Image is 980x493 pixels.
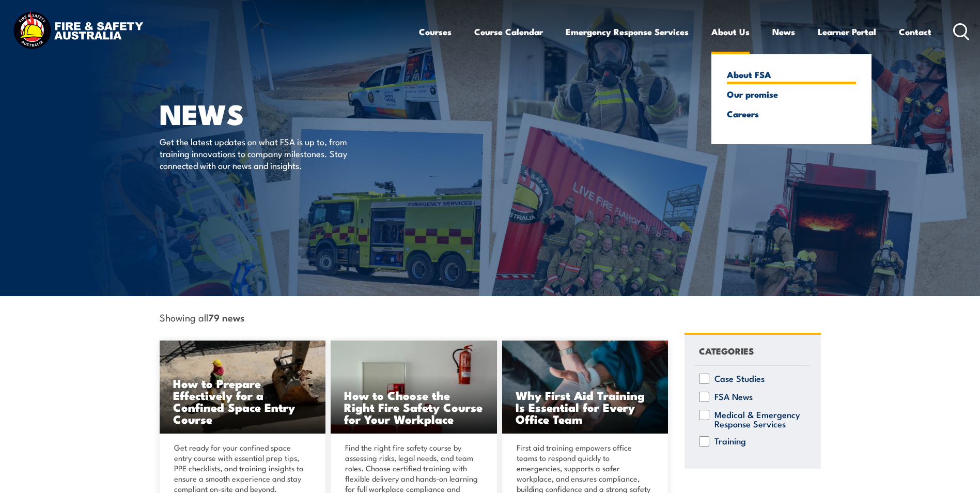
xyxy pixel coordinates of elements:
[331,341,497,434] img: pexels-jan-van-der-wolf-11680885-19143940
[502,341,668,434] a: Why First Aid Training Is Essential for Every Office Team
[331,341,497,434] a: How to Choose the Right Fire Safety Course for Your Workplace
[727,70,856,79] a: About FSA
[727,89,856,99] a: Our promise
[344,389,484,425] h3: How to Choose the Right Fire Safety Course for Your Workplace
[699,344,754,358] h4: CATEGORIES
[160,101,415,126] h1: News
[474,18,543,45] a: Course Calendar
[899,18,931,45] a: Contact
[160,135,348,172] p: Get the latest updates on what FSA is up to, from training innovations to company milestones. Sta...
[502,341,668,434] img: pexels-rdne-6519905
[160,341,326,434] a: How to Prepare Effectively for a Confined Space Entry Course
[727,109,856,118] a: Careers
[714,374,765,384] label: Case Studies
[818,18,876,45] a: Learner Portal
[711,18,750,45] a: About Us
[173,377,313,425] h3: How to Prepare Effectively for a Confined Space Entry Course
[160,312,244,322] span: Showing all
[714,410,805,428] label: Medical & Emergency Response Services
[714,436,746,446] label: Training
[208,310,244,324] strong: 79 news
[419,18,452,45] a: Courses
[714,392,753,402] label: FSA News
[566,18,689,45] a: Emergency Response Services
[160,341,326,434] img: pexels-nicholas-lim-1397061-3792575
[772,18,795,45] a: News
[516,389,655,425] h3: Why First Aid Training Is Essential for Every Office Team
